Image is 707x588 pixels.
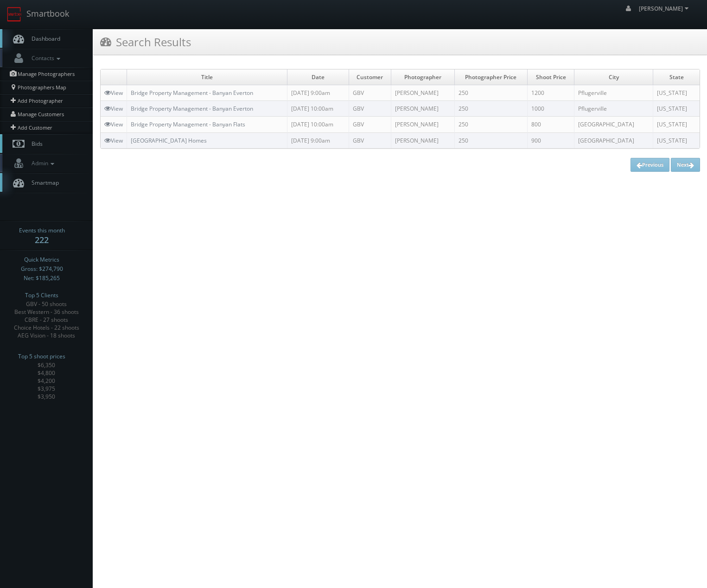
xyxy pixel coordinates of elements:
[528,132,574,148] td: 900
[391,132,455,148] td: [PERSON_NAME]
[24,274,60,283] span: Net: $185,265
[349,85,391,101] td: GBV
[287,132,349,148] td: [DATE] 9:00am
[653,69,700,85] td: State
[391,117,455,132] td: [PERSON_NAME]
[18,352,65,361] span: Top 5 shoot prices
[528,117,574,132] td: 800
[454,117,528,132] td: 250
[287,101,349,117] td: [DATE] 10:00am
[454,101,528,117] td: 250
[391,69,455,85] td: Photographer
[653,85,700,101] td: [US_STATE]
[19,226,65,235] span: Events this month
[131,137,207,144] a: [GEOGRAPHIC_DATA] Homes
[287,85,349,101] td: [DATE] 9:00am
[391,85,455,101] td: [PERSON_NAME]
[574,101,653,117] td: Pflugerville
[25,291,58,300] span: Top 5 Clients
[127,69,287,85] td: Title
[100,34,191,50] h3: Search Results
[528,85,574,101] td: 1200
[104,120,123,128] a: View
[21,264,63,274] span: Gross: $274,790
[454,85,528,101] td: 250
[27,54,63,62] span: Contacts
[349,69,391,85] td: Customer
[653,132,700,148] td: [US_STATE]
[528,101,574,117] td: 1000
[653,101,700,117] td: [US_STATE]
[454,132,528,148] td: 250
[104,89,123,97] a: View
[574,132,653,148] td: [GEOGRAPHIC_DATA]
[574,117,653,132] td: [GEOGRAPHIC_DATA]
[131,105,253,113] a: Bridge Property Management - Banyan Everton
[391,101,455,117] td: [PERSON_NAME]
[27,140,43,148] span: Bids
[574,85,653,101] td: Pflugerville
[574,69,653,85] td: City
[287,117,349,132] td: [DATE] 10:00am
[24,255,59,264] span: Quick Metrics
[454,69,528,85] td: Photographer Price
[287,69,349,85] td: Date
[104,137,123,144] a: View
[131,89,253,97] a: Bridge Property Management - Banyan Everton
[104,105,123,113] a: View
[349,117,391,132] td: GBV
[131,120,245,128] a: Bridge Property Management - Banyan Flats
[349,132,391,148] td: GBV
[639,5,691,13] span: [PERSON_NAME]
[27,179,59,187] span: Smartmap
[27,159,57,167] span: Admin
[528,69,574,85] td: Shoot Price
[349,101,391,117] td: GBV
[35,234,49,245] strong: 222
[653,117,700,132] td: [US_STATE]
[27,35,60,43] span: Dashboard
[7,7,22,22] img: smartbook-logo.png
